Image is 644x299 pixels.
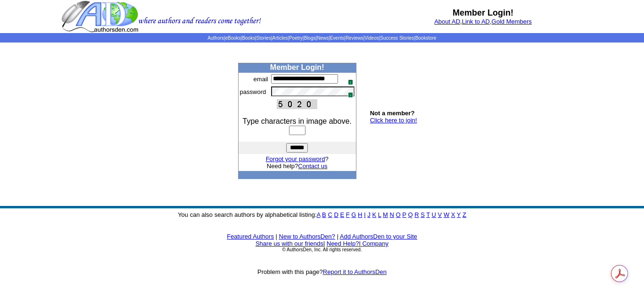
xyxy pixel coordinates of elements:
[340,233,417,240] a: Add AuthorsDen to your Site
[317,35,329,41] a: News
[322,211,326,218] a: B
[337,233,338,240] font: |
[415,35,437,41] a: Bookstore
[225,35,240,41] a: eBooks
[254,76,268,83] font: email
[414,211,419,218] a: R
[348,79,353,85] span: 1
[327,240,359,247] a: Need Help?
[362,240,388,247] a: Company
[426,211,430,218] a: T
[272,35,288,41] a: Articles
[451,211,455,218] a: X
[267,162,328,170] font: Need help?
[434,18,532,25] font: , ,
[330,35,345,41] a: Events
[227,233,274,240] a: Featured Authors
[276,233,277,240] font: |
[402,211,406,218] a: P
[380,35,414,41] a: Success Stories
[298,162,327,170] a: Contact us
[279,233,335,240] a: New to AuthorsDen?
[390,211,394,218] a: N
[266,155,325,162] a: Forgot your password
[364,211,366,218] a: I
[346,35,363,41] a: Reviews
[358,211,362,218] a: H
[257,268,387,275] font: Problem with this page?
[351,211,356,218] a: G
[396,211,401,218] a: O
[207,35,436,41] span: | | | | | | | | | | | |
[178,211,466,218] font: You can also search authors by alphabetical listing:
[323,268,387,275] a: Report it to AuthorsDen
[317,211,321,218] a: A
[438,211,442,218] a: V
[266,155,329,162] font: ?
[462,211,466,218] a: Z
[462,18,490,25] a: Link to AD
[492,18,532,25] a: Gold Members
[277,99,317,109] img: This Is CAPTCHA Image
[444,211,449,218] a: W
[370,117,417,124] a: Click here to join!
[304,35,315,41] a: Blogs
[453,8,513,17] b: Member Login!
[256,240,323,247] a: Share us with our friends
[344,88,352,96] img: npw-badge-icon.svg
[207,35,223,41] a: Authors
[256,35,271,41] a: Stories
[408,211,413,218] a: Q
[372,211,376,218] a: K
[282,247,362,252] font: © AuthorsDen, Inc. All rights reserved.
[348,92,353,98] span: 1
[334,211,338,218] a: D
[383,211,388,218] a: M
[367,211,371,218] a: J
[432,211,436,218] a: U
[289,35,303,41] a: Poetry
[242,35,255,41] a: Books
[323,240,325,247] font: |
[270,63,324,71] b: Member Login!
[378,211,381,218] a: L
[359,240,388,247] font: |
[340,211,344,218] a: E
[240,88,266,95] font: password
[370,110,415,117] b: Not a member?
[434,18,460,25] a: About AD
[457,211,461,218] a: Y
[344,76,352,83] img: npw-badge-icon.svg
[328,211,332,218] a: C
[364,35,379,41] a: Videos
[346,211,350,218] a: F
[421,211,425,218] a: S
[243,117,352,125] font: Type characters in image above.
